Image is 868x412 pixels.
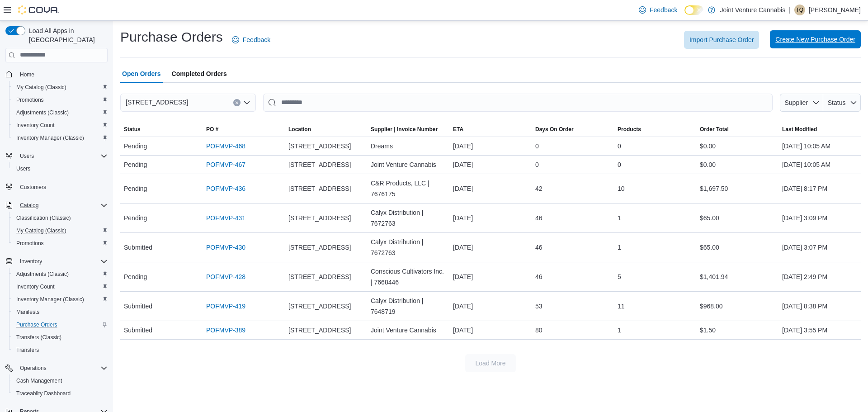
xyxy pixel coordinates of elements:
[13,120,108,131] span: Inventory Count
[796,5,804,15] span: TQ
[13,120,58,131] a: Inventory Count
[16,363,50,374] button: Operations
[124,271,147,282] span: Pending
[13,269,72,279] a: Adjustments (Classic)
[13,225,70,236] a: My Catalog (Classic)
[16,69,108,80] span: Home
[2,150,111,162] button: Users
[13,107,108,118] span: Adjustments (Classic)
[288,242,351,253] span: [STREET_ADDRESS]
[16,84,66,91] span: My Catalog (Classic)
[288,325,351,336] span: [STREET_ADDRESS]
[618,325,621,336] span: 1
[13,375,66,386] a: Cash Management
[13,332,108,343] span: Transfers (Classic)
[13,95,108,105] span: Promotions
[9,344,111,356] button: Transfers
[13,82,108,93] span: My Catalog (Classic)
[13,388,108,399] span: Traceabilty Dashboard
[16,200,108,211] span: Catalog
[13,225,108,236] span: My Catalog (Classic)
[16,69,38,80] a: Home
[449,238,532,256] div: [DATE]
[172,65,227,83] span: Completed Orders
[124,183,147,194] span: Pending
[367,262,449,291] div: Conscious Cultivators Inc. | 7668446
[684,31,759,49] button: Import Purchase Order
[2,362,111,374] button: Operations
[124,213,147,223] span: Pending
[9,94,111,106] button: Promotions
[124,126,141,133] span: Status
[243,99,250,106] button: Open list of options
[618,141,621,152] span: 0
[618,213,621,223] span: 1
[635,1,681,19] a: Feedback
[124,141,147,152] span: Pending
[535,183,542,194] span: 42
[206,141,245,152] a: POFMVP-468
[16,182,50,193] a: Customers
[794,5,805,15] div: Terrence Quarles
[13,213,75,223] a: Classification (Classic)
[2,255,111,268] button: Inventory
[126,97,188,108] span: [STREET_ADDRESS]
[618,301,625,312] span: 11
[13,133,88,143] a: Inventory Manager (Classic)
[16,134,84,142] span: Inventory Manager (Classic)
[371,126,438,133] span: Supplier | Invoice Number
[16,240,44,247] span: Promotions
[782,126,817,133] span: Last Modified
[124,242,152,253] span: Submitted
[449,122,532,137] button: ETA
[16,308,39,316] span: Manifests
[809,5,861,15] p: [PERSON_NAME]
[288,126,311,133] span: Location
[13,269,108,279] span: Adjustments (Classic)
[2,68,111,81] button: Home
[535,271,542,282] span: 46
[9,132,111,144] button: Inventory Manager (Classic)
[206,301,245,312] a: POFMVP-419
[263,94,773,112] input: This is a search bar. After typing your query, hit enter to filter the results lower in the page.
[124,325,152,336] span: Submitted
[120,122,203,137] button: Status
[13,281,58,292] a: Inventory Count
[367,233,449,262] div: Calyx Distribution | 7672763
[696,321,778,339] div: $1.50
[13,345,108,355] span: Transfers
[20,184,46,191] span: Customers
[16,122,55,129] span: Inventory Count
[9,318,111,331] button: Purchase Orders
[16,96,44,104] span: Promotions
[16,227,66,234] span: My Catalog (Classic)
[775,35,855,44] span: Create New Purchase Order
[770,30,861,48] button: Create New Purchase Order
[16,109,69,116] span: Adjustments (Classic)
[206,159,245,170] a: POFMVP-467
[9,306,111,318] button: Manifests
[16,377,62,384] span: Cash Management
[13,319,108,330] span: Purchase Orders
[696,238,778,256] div: $65.00
[696,180,778,198] div: $1,697.50
[16,165,30,172] span: Users
[614,122,696,137] button: Products
[206,271,245,282] a: POFMVP-428
[778,321,861,339] div: [DATE] 3:55 PM
[778,156,861,174] div: [DATE] 10:05 AM
[9,106,111,119] button: Adjustments (Classic)
[367,321,449,339] div: Joint Venture Cannabis
[828,99,846,106] span: Status
[449,156,532,174] div: [DATE]
[13,294,88,305] a: Inventory Manager (Classic)
[367,137,449,155] div: Dreams
[618,183,625,194] span: 10
[16,200,42,211] button: Catalog
[16,151,108,161] span: Users
[449,321,532,339] div: [DATE]
[789,5,791,15] p: |
[535,325,542,336] span: 80
[20,202,38,209] span: Catalog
